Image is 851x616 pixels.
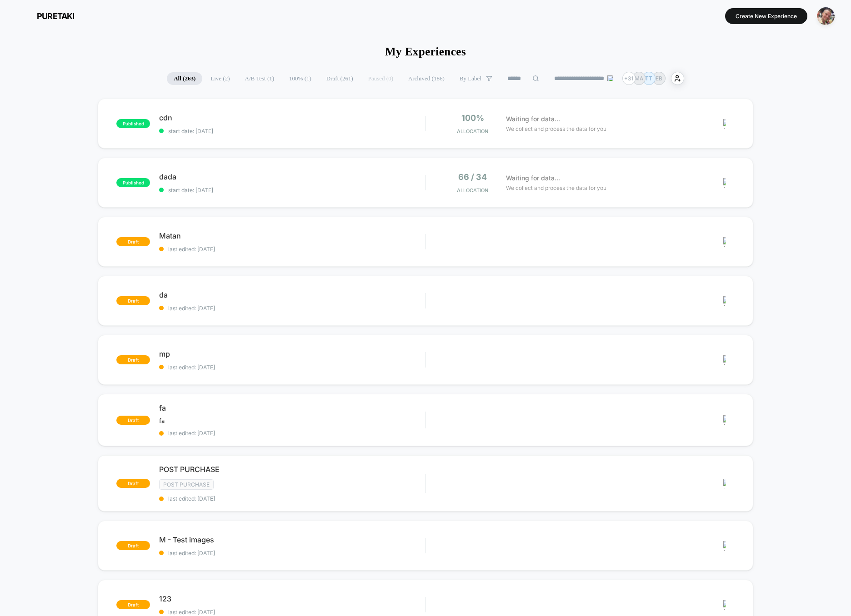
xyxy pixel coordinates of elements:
span: draft [116,479,150,488]
span: draft [116,296,150,305]
span: last edited: [DATE] [159,364,425,371]
span: dada [159,172,425,181]
span: A/B Test ( 1 ) [238,72,281,85]
img: close [723,541,726,551]
span: start date: [DATE] [159,128,425,134]
img: end [607,75,613,81]
span: By Label [460,75,481,82]
img: close [723,600,726,610]
span: POST PURCHASE [159,465,425,474]
span: fa [159,417,165,424]
span: Waiting for data... [506,114,560,124]
span: Draft ( 261 ) [320,72,360,85]
span: last edited: [DATE] [159,495,425,502]
span: We collect and process the data for you [506,124,606,133]
img: close [723,119,726,129]
span: last edited: [DATE] [159,305,425,312]
h1: My Experiences [385,45,466,58]
span: draft [116,355,150,364]
span: puretaki [37,11,75,21]
span: fa [159,403,425,412]
img: close [723,237,726,247]
span: Waiting for data... [506,173,560,183]
span: cdn [159,113,425,122]
span: Post Purchase [159,479,214,490]
span: draft [116,416,150,425]
p: EB [656,75,662,82]
span: last edited: [DATE] [159,550,425,556]
img: close [723,479,726,488]
img: close [723,296,726,306]
span: published [116,119,150,128]
div: + 31 [622,72,636,85]
button: Create New Experience [725,8,807,24]
span: 123 [159,594,425,603]
span: Matan [159,231,425,240]
span: last edited: [DATE] [159,430,425,437]
span: mp [159,349,425,358]
button: ppic [814,7,837,25]
span: last edited: [DATE] [159,609,425,616]
span: Archived ( 186 ) [401,72,451,85]
span: draft [116,237,150,246]
span: 66 / 34 [458,172,487,182]
span: start date: [DATE] [159,187,425,194]
span: draft [116,541,150,550]
p: TT [645,75,652,82]
span: da [159,290,425,299]
span: All ( 263 ) [167,72,202,85]
p: MA [635,75,643,82]
span: Allocation [457,128,488,134]
img: close [723,355,726,365]
span: We collect and process the data for you [506,184,606,192]
button: puretaki [14,9,77,23]
span: 100% ( 1 ) [282,72,318,85]
span: draft [116,600,150,609]
span: published [116,178,150,187]
img: ppic [817,7,835,25]
span: last edited: [DATE] [159,246,425,253]
img: close [723,415,726,425]
span: Allocation [457,187,488,194]
span: M - Test images [159,535,425,544]
span: 100% [461,113,484,123]
img: close [723,178,726,188]
span: Live ( 2 ) [204,72,236,85]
